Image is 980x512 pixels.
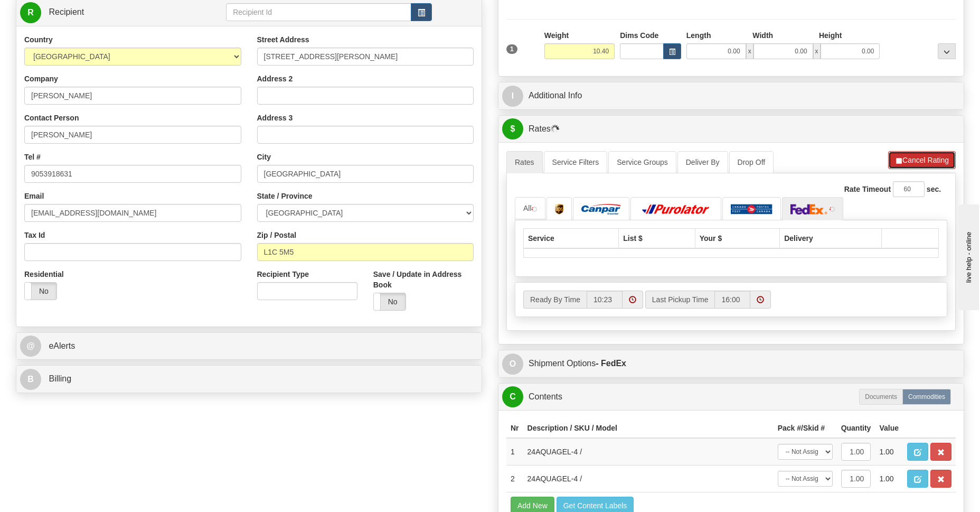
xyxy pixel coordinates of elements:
label: Address 3 [257,113,293,123]
span: O [502,353,523,375]
label: Weight [544,30,569,41]
a: Service Groups [608,151,676,173]
label: City [257,152,271,162]
img: Progress.gif [551,125,559,133]
strong: - FedEx [596,359,626,368]
label: No [374,293,406,310]
span: Recipient [49,7,84,16]
span: R [20,2,41,23]
label: Email [24,191,44,201]
label: Address 2 [257,73,293,84]
span: x [813,43,821,59]
label: Country [24,34,53,45]
a: Drop Off [729,151,774,173]
label: Street Address [257,34,309,45]
label: Recipient Type [257,269,309,280]
th: Quantity [837,418,875,438]
label: No [25,283,56,300]
label: Commodities [902,389,951,405]
span: B [20,369,41,390]
img: tiny_red.gif [532,207,537,212]
span: @ [20,336,41,357]
a: B Billing [20,368,478,390]
span: Billing [49,374,71,383]
div: ... [938,43,956,59]
label: Documents [859,389,903,405]
img: UPS [555,204,564,215]
span: C [502,386,523,407]
th: Description / SKU / Model [523,418,774,438]
label: Zip / Postal [257,230,297,240]
div: live help - online [8,9,98,17]
a: R Recipient [20,2,203,23]
input: Recipient Id [226,3,411,21]
td: 1.00 [875,438,903,466]
img: tiny_red.gif [830,207,835,212]
td: 1 [506,438,523,466]
span: eAlerts [49,341,75,350]
th: Value [875,418,903,438]
label: Width [752,30,773,41]
label: Ready By Time [523,291,587,309]
button: Cancel Rating [888,151,956,169]
th: Your $ [695,228,780,248]
img: Purolator [639,204,713,215]
label: Last Pickup Time [645,291,715,309]
a: @ eAlerts [20,336,478,357]
label: Tax Id [24,230,45,240]
a: CContents [502,386,960,408]
label: Height [819,30,842,41]
label: Save / Update in Address Book [373,269,474,290]
td: 1.00 [875,466,903,492]
span: 1 [506,44,517,54]
img: Canpar [581,204,621,215]
input: Enter a location [257,48,474,66]
label: Company [24,73,58,84]
th: List $ [619,228,695,248]
td: 24AQUAGEL-4 / [523,466,774,492]
img: Canada Post [731,204,772,215]
a: $Rates [502,118,960,140]
a: IAdditional Info [502,85,960,107]
a: OShipment Options- FedEx [502,353,960,375]
th: Pack #/Skid # [774,418,837,438]
a: Deliver By [677,151,728,173]
a: Service Filters [544,151,608,173]
label: State / Province [257,191,313,201]
label: Residential [24,269,64,280]
label: Length [686,30,711,41]
label: sec. [927,184,941,194]
label: Rate Timeout [844,184,891,194]
th: Nr [506,418,523,438]
th: Service [524,228,619,248]
label: Contact Person [24,113,79,123]
td: 24AQUAGEL-4 / [523,438,774,466]
td: 2 [506,466,523,492]
span: x [746,43,753,59]
th: Delivery [780,228,882,248]
span: I [502,86,523,107]
label: Tel # [24,152,41,162]
span: $ [502,118,523,139]
label: Dims Code [620,30,658,41]
img: FedEx [790,204,827,215]
iframe: chat widget [956,202,979,310]
a: Rates [506,151,543,173]
a: All [515,197,545,219]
